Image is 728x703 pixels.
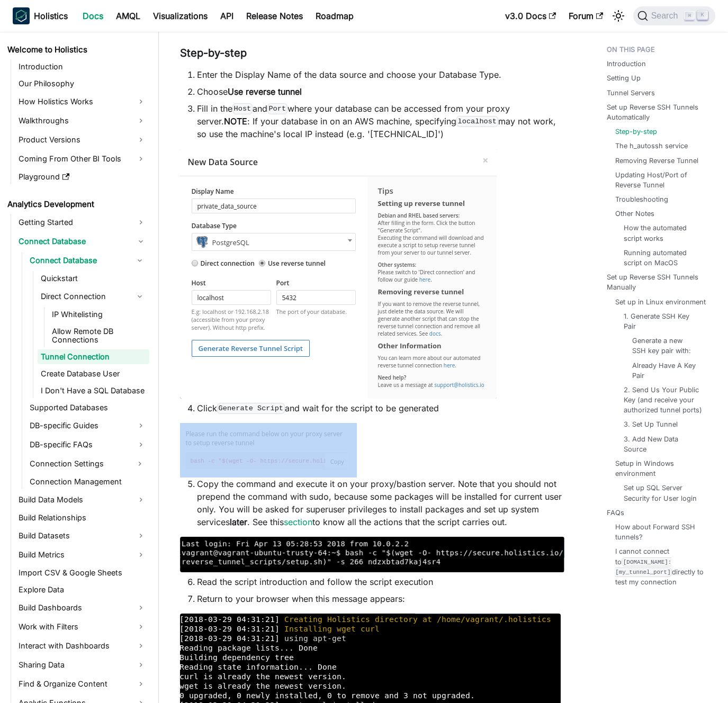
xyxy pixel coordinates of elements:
[130,455,149,472] button: Expand sidebar category 'Connection Settings'
[197,102,564,140] li: Fill in the and where your database can be accessed from your proxy server. : If your database in...
[499,7,562,24] a: v3.0 Docs
[632,360,698,381] a: Already Have A Key Pair
[197,575,564,588] li: Read the script introduction and follow the script execution
[15,233,149,250] a: Connect Database
[267,103,287,114] code: Port
[15,169,149,184] a: Playground
[15,112,149,129] a: Walkthroughs
[624,223,703,243] a: How the automated script works
[197,592,564,605] li: Return to your browser when this message appears:
[624,419,678,429] a: 3. Set Up Tunnel
[309,7,360,24] a: Roadmap
[13,7,68,24] a: HolisticsHolistics
[38,288,130,305] a: Direct Connection
[197,477,564,528] li: Copy the command and execute it on your proxy/bastion server. Note that you should not prepend th...
[214,7,240,24] a: API
[615,156,698,166] a: Removing Reverse Tunnel
[15,582,149,597] a: Explore Data
[624,248,703,268] a: Running automated script on MacOS
[15,656,149,673] a: Sharing Data
[26,436,149,453] a: DB-specific FAQs
[34,10,68,22] b: Holistics
[607,102,711,122] a: Set up Reverse SSH Tunnels Automatically
[26,400,149,415] a: Supported Databases
[15,491,149,508] a: Build Data Models
[632,336,698,356] a: Generate a new SSH key pair with:
[607,59,646,69] a: Introduction
[284,517,312,527] a: section
[76,7,110,24] a: Docs
[624,385,703,416] a: 2. Send Us Your Public Key (and receive your authorized tunnel ports)
[456,116,498,127] code: localhost
[26,417,149,434] a: DB-specific Guides
[633,6,715,25] button: Search (Command+K)
[49,307,149,322] a: IP Whitelisting
[615,297,706,307] a: Set up in Linux environment
[26,252,130,269] a: Connect Database
[232,103,253,114] code: Host
[15,131,149,148] a: Product Versions
[615,557,672,576] code: [DOMAIN_NAME]:[my_tunnel_port]
[607,73,641,83] a: Setting Up
[562,7,609,24] a: Forum
[15,510,149,525] a: Build Relationships
[38,383,149,398] a: I Don't Have a SQL Database
[684,11,695,21] kbd: ⌘
[15,618,149,635] a: Work with Filters
[615,546,707,587] a: I cannot connect to[DOMAIN_NAME]:[my_tunnel_port]directly to test my connection
[180,47,564,60] h3: Step-by-step
[697,11,708,20] kbd: K
[38,349,149,364] a: Tunnel Connection
[624,311,703,331] a: 1. Generate SSH Key Pair
[4,42,149,57] a: Welcome to Holistics
[615,141,688,151] a: The h_autossh service
[624,483,703,503] a: Set up SQL Server Security for User login
[38,271,149,286] a: Quickstart
[15,527,149,544] a: Build Datasets
[624,434,703,454] a: 3. Add New Data Source
[15,599,149,616] a: Build Dashboards
[147,7,214,24] a: Visualizations
[15,637,149,654] a: Interact with Dashboards
[15,76,149,91] a: Our Philosophy
[224,116,247,127] strong: NOTE
[15,675,149,692] a: Find & Organize Content
[110,7,147,24] a: AMQL
[15,59,149,74] a: Introduction
[228,86,302,97] strong: Use reverse tunnel
[615,522,707,542] a: How about Forward SSH tunnels?
[607,508,624,518] a: FAQs
[15,565,149,580] a: Import CSV & Google Sheets
[38,366,149,381] a: Create Database User
[15,150,149,167] a: Coming From Other BI Tools
[15,546,149,563] a: Build Metrics
[49,324,149,347] a: Allow Remote DB Connections
[217,403,285,413] code: Generate Script
[610,7,627,24] button: Switch between dark and light mode (currently light mode)
[615,127,657,137] a: Step-by-step
[615,209,654,219] a: Other Notes
[197,68,564,81] li: Enter the Display Name of the data source and choose your Database Type.
[240,7,309,24] a: Release Notes
[648,11,685,21] span: Search
[130,252,149,269] button: Collapse sidebar category 'Connect Database'
[26,474,149,489] a: Connection Management
[607,272,711,292] a: Set up Reverse SSH Tunnels Manually
[197,85,564,98] li: Choose
[13,7,30,24] img: Holistics
[15,93,149,110] a: How Holistics Works
[130,288,149,305] button: Collapse sidebar category 'Direct Connection'
[15,214,149,231] a: Getting Started
[615,458,707,479] a: Setup in Windows environment
[615,170,707,190] a: Updating Host/Port of Reverse Tunnel
[197,402,564,414] li: Click and wait for the script to be generated
[615,194,668,204] a: Troubleshooting
[607,88,655,98] a: Tunnel Servers
[230,517,247,527] strong: later
[26,455,130,472] a: Connection Settings
[4,197,149,212] a: Analytics Development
